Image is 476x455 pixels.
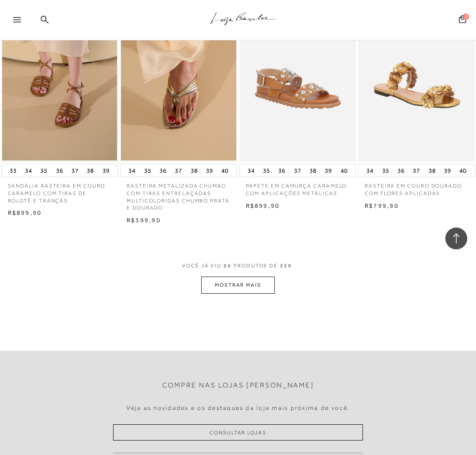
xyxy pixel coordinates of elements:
[364,164,376,177] button: 34
[113,424,363,441] a: Consultar Lojas
[456,14,469,26] button: 0
[84,164,96,177] button: 38
[280,263,292,269] span: 259
[239,177,356,197] a: PAPETE EM CAMURÇA CARAMELO COM APLICAÇÕES METÁLICAS
[8,209,42,216] span: R$899,90
[69,164,81,177] button: 37
[365,202,399,209] span: R$799,90
[126,404,350,412] h4: Veja as novidades e os destaques da loja mais próxima de você.
[172,164,185,177] button: 37
[38,164,50,177] button: 35
[224,263,231,269] span: 24
[127,217,161,224] span: R$399,90
[338,164,350,177] button: 40
[219,164,231,177] button: 40
[203,164,216,177] button: 39
[260,164,273,177] button: 35
[463,14,469,20] span: 0
[426,164,438,177] button: 38
[7,164,19,177] button: 33
[22,164,35,177] button: 34
[307,164,319,177] button: 38
[100,164,112,177] button: 39
[410,164,423,177] button: 37
[245,164,257,177] button: 34
[162,381,314,390] h2: Compre nas lojas [PERSON_NAME]
[358,177,475,197] a: RASTEIRA EM COURO DOURADO COM FLORES APLICADAS
[395,164,407,177] button: 36
[322,164,334,177] button: 39
[157,164,169,177] button: 36
[120,177,237,212] a: RASTEIRA METALIZADA CHUMBO COM TIRAS ENTRELAÇADAS MULTICOLORIDAS CHUMBO PRATA E DOURADO
[441,164,454,177] button: 39
[188,164,200,177] button: 38
[246,202,280,209] span: R$899,90
[1,177,118,204] a: SANDÁLIA RASTEIRA EM COURO CARAMELO COM TIRAS DE ROLOTÊ E TRANÇAS
[53,164,66,177] button: 36
[201,277,275,294] button: MOSTRAR MAIS
[291,164,304,177] button: 37
[142,164,154,177] button: 35
[182,263,294,269] span: VOCÊ JÁ VIU PRODUTOS DE
[380,164,392,177] button: 35
[276,164,288,177] button: 36
[126,164,138,177] button: 34
[457,164,469,177] button: 40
